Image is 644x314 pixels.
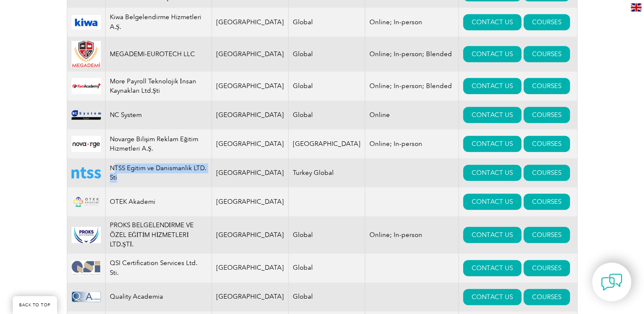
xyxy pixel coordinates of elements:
a: CONTACT US [463,194,521,210]
td: NC System [105,100,212,129]
td: [GEOGRAPHIC_DATA] [212,254,289,283]
td: Online [365,100,459,129]
td: Global [289,100,365,129]
td: [GEOGRAPHIC_DATA] [212,37,289,71]
img: 332d7e0c-38db-ea11-a813-000d3a79722d-logo.png [72,291,101,303]
td: [GEOGRAPHIC_DATA] [289,129,365,158]
img: 6f718c37-9d51-ea11-a813-000d3ae11abd-logo.png [72,41,101,67]
a: CONTACT US [463,165,521,181]
td: Global [289,71,365,100]
td: Global [289,216,365,254]
td: MEGADEMI-EUROTECH LLC [105,37,212,71]
a: COURSES [524,289,570,305]
a: CONTACT US [463,136,521,152]
a: CONTACT US [463,260,521,276]
td: Novarge Bilişim Reklam Eğitim Hizmetleri A.Ş. [105,129,212,158]
img: 9e55bf80-85bc-ef11-a72f-00224892eff5-logo.png [72,110,101,120]
td: [GEOGRAPHIC_DATA] [212,71,289,100]
img: en [631,3,641,11]
a: CONTACT US [463,46,521,62]
td: OTEK Akademi [105,187,212,216]
a: COURSES [524,165,570,181]
td: Online; In-person; Blended [365,71,459,100]
a: COURSES [524,260,570,276]
td: Online; In-person [365,216,459,254]
img: 57350245-2fe8-ed11-8848-002248156329-logo.jpg [72,136,101,152]
td: QSI Certification Services Ltd. Sti. [105,254,212,283]
td: Global [289,8,365,37]
td: PROKS BELGELENDİRME VE ÖZEL EĞİTİM HİZMETLERİ LTD.ŞTİ. [105,216,212,254]
a: COURSES [524,227,570,243]
td: Global [289,254,365,283]
img: d621cc73-b749-ea11-a812-000d3a7940d5-logo.jpg [72,260,101,276]
td: Global [289,37,365,71]
a: CONTACT US [463,78,521,94]
td: Quality Academia [105,283,212,311]
td: [GEOGRAPHIC_DATA] [212,283,289,311]
a: BACK TO TOP [13,296,57,314]
td: Kiwa Belgelendirme Hizmetleri A.Ş. [105,8,212,37]
img: bab05414-4b4d-ea11-a812-000d3a79722d-logo.png [72,167,101,178]
a: COURSES [524,78,570,94]
td: [GEOGRAPHIC_DATA] [212,100,289,129]
td: [GEOGRAPHIC_DATA] [212,187,289,216]
a: CONTACT US [463,289,521,305]
td: NTSS Egitim ve Danismanlik LTD. Sti [105,158,212,187]
td: More Payroll Teknolojik İnsan Kaynakları Ltd.Şti [105,71,212,100]
a: CONTACT US [463,14,521,30]
img: 7fe69a6b-c8e3-ea11-a813-000d3a79722d-logo.jpg [72,227,101,243]
img: 2fd11573-807e-ea11-a811-000d3ae11abd-logo.jpg [72,15,101,29]
td: Online; In-person [365,129,459,158]
a: COURSES [524,136,570,152]
img: 676db975-d0d1-ef11-a72f-00224892eff5-logo.png [72,194,101,210]
td: Turkey Global [289,158,365,187]
td: Global [289,283,365,311]
a: CONTACT US [463,107,521,123]
a: CONTACT US [463,227,521,243]
td: Online; In-person [365,8,459,37]
a: COURSES [524,107,570,123]
td: [GEOGRAPHIC_DATA] [212,216,289,254]
a: COURSES [524,14,570,30]
td: Online; In-person; Blended [365,37,459,71]
td: [GEOGRAPHIC_DATA] [212,129,289,158]
td: [GEOGRAPHIC_DATA] [212,8,289,37]
img: contact-chat.png [601,271,622,293]
img: e16a2823-4623-ef11-840a-00224897b20f-logo.png [72,78,101,94]
td: [GEOGRAPHIC_DATA] [212,158,289,187]
a: COURSES [524,194,570,210]
a: COURSES [524,46,570,62]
